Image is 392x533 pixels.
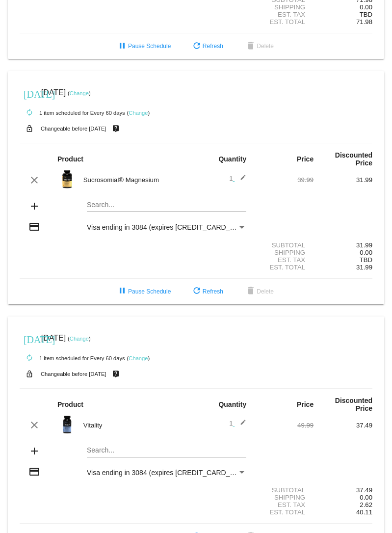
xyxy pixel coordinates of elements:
span: Pause Schedule [116,288,171,295]
mat-icon: lock_open [24,122,35,135]
div: Est. Total [255,264,314,271]
button: Refresh [183,37,231,55]
small: ( ) [127,110,150,116]
strong: Product [57,155,83,163]
mat-icon: [DATE] [24,333,35,345]
mat-icon: delete [245,41,257,53]
span: Delete [245,288,274,295]
span: 0.00 [360,494,372,501]
mat-icon: pause [116,286,128,297]
span: 0.00 [360,3,372,11]
small: 1 item scheduled for Every 60 days [20,355,125,361]
mat-icon: lock_open [24,368,35,380]
div: 39.99 [255,176,314,184]
mat-icon: clear [28,419,40,431]
mat-icon: [DATE] [24,87,35,99]
a: Change [129,355,148,361]
button: Pause Schedule [108,37,179,55]
div: Shipping [255,3,314,11]
button: Refresh [183,283,231,300]
mat-icon: add [28,445,40,457]
mat-icon: add [28,200,40,212]
strong: Price [297,400,314,408]
mat-select: Payment Method [87,223,246,231]
span: 2.62 [360,501,372,508]
span: 31.99 [356,264,372,271]
span: TBD [360,11,372,18]
span: 40.11 [356,508,372,516]
div: Shipping [255,249,314,256]
small: ( ) [68,90,91,96]
mat-icon: pause [116,41,128,53]
div: 37.49 [314,422,372,429]
div: Subtotal [255,241,314,249]
a: Change [70,90,89,96]
mat-icon: autorenew [24,107,35,119]
div: Est. Total [255,508,314,516]
mat-icon: credit_card [28,221,40,233]
strong: Discounted Price [335,151,372,167]
mat-icon: credit_card [28,466,40,478]
span: Delete [245,43,274,50]
mat-select: Payment Method [87,469,246,477]
mat-icon: delete [245,286,257,297]
div: 31.99 [314,176,372,184]
strong: Quantity [218,155,246,163]
div: Sucrosomial® Magnesium [78,176,196,184]
span: Visa ending in 3084 (expires [CREDIT_CARD_DATA]) [87,223,251,231]
small: ( ) [68,336,91,342]
a: Change [70,336,89,342]
mat-icon: live_help [110,368,122,380]
div: Est. Tax [255,501,314,508]
mat-icon: clear [28,174,40,186]
a: Change [129,110,148,116]
span: 71.98 [356,18,372,26]
mat-icon: live_help [110,122,122,135]
small: 1 item scheduled for Every 60 days [20,110,125,116]
div: Subtotal [255,486,314,494]
span: 1 [229,420,246,427]
input: Search... [87,447,246,454]
span: TBD [360,256,372,264]
div: 31.99 [314,241,372,249]
span: Pause Schedule [116,43,171,50]
button: Delete [237,283,282,300]
button: Delete [237,37,282,55]
button: Pause Schedule [108,283,179,300]
div: Shipping [255,494,314,501]
strong: Discounted Price [335,397,372,412]
span: Refresh [191,288,223,295]
strong: Quantity [218,400,246,408]
span: 0.00 [360,249,372,256]
div: Vitality [78,422,196,429]
mat-icon: autorenew [24,352,35,364]
div: Est. Tax [255,11,314,18]
small: Changeable before [DATE] [41,371,106,377]
img: Image-1-Vitality-1000x1000-1.png [57,415,77,434]
mat-icon: refresh [191,41,203,53]
span: Visa ending in 3084 (expires [CREDIT_CARD_DATA]) [87,469,251,477]
img: magnesium-carousel-1.png [57,169,77,189]
span: Refresh [191,43,223,50]
small: Changeable before [DATE] [41,126,106,132]
strong: Price [297,155,314,163]
strong: Product [57,400,83,408]
span: 1 [229,175,246,182]
div: 37.49 [314,486,372,494]
mat-icon: refresh [191,286,203,297]
mat-icon: edit [235,419,246,431]
div: Est. Total [255,18,314,26]
small: ( ) [127,355,150,361]
div: 49.99 [255,422,314,429]
div: Est. Tax [255,256,314,264]
mat-icon: edit [235,174,246,186]
input: Search... [87,201,246,209]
